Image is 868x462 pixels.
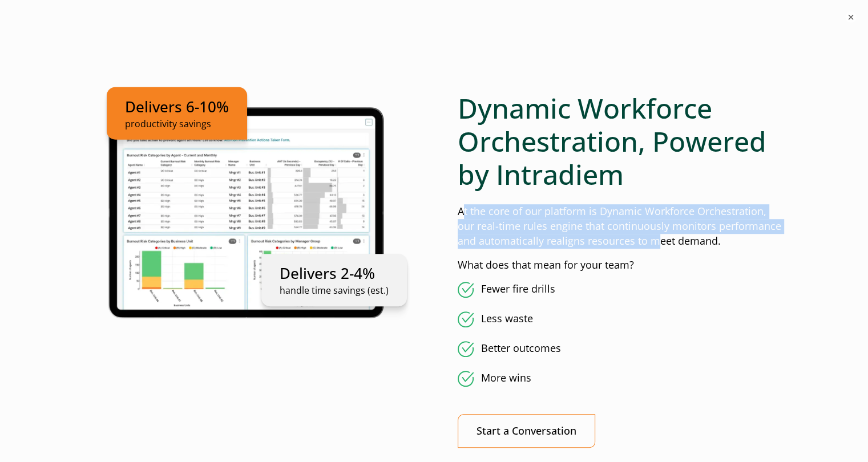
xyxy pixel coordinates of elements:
li: Less waste [458,311,785,327]
p: At the core of our platform is Dynamic Workforce Orchestration, our real-time rules engine that c... [458,204,785,249]
p: productivity savings [125,117,229,131]
li: More wins [458,371,785,387]
li: Fewer fire drills [458,282,785,298]
p: Delivers 2-4% [280,263,389,284]
a: Start a Conversation [458,414,595,448]
h2: Dynamic Workforce Orchestration, Powered by Intradiem [458,92,785,191]
p: Delivers 6-10% [125,96,229,117]
button: × [845,11,857,23]
p: What does that mean for your team? [458,258,785,273]
p: handle time savings (est.) [280,284,389,297]
li: Better outcomes [458,341,785,357]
